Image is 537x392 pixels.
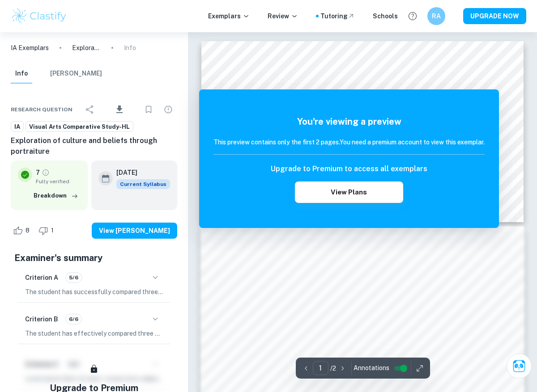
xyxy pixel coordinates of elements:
[116,179,170,189] div: This exemplar is based on the current syllabus. Feel free to refer to it for inspiration/ideas wh...
[354,363,389,373] span: Annotations
[11,64,32,84] button: Info
[320,11,355,21] a: Tutoring
[11,122,23,131] span: IA
[11,121,24,132] a: IA
[66,315,81,323] span: 6/6
[271,164,427,174] h6: Upgrade to Premium to access all exemplars
[50,64,102,84] button: [PERSON_NAME]
[11,43,49,53] a: IA Exemplars
[31,189,81,202] button: Breakdown
[101,98,138,121] div: Download
[295,181,403,203] button: View Plans
[36,177,81,185] span: Fully verified
[507,354,532,379] button: Ask Clai
[116,168,163,177] h6: [DATE]
[25,314,58,324] h6: Criterion B
[21,226,34,235] span: 8
[11,7,68,25] img: Clastify logo
[42,169,50,177] a: Grade fully verified
[92,223,177,239] button: View [PERSON_NAME]
[26,122,133,131] span: Visual Arts Comparative Study-HL
[36,168,40,177] p: 7
[213,115,485,128] h5: You're viewing a preview
[81,101,99,118] div: Share
[116,179,170,189] span: Current Syllabus
[26,121,133,132] a: Visual Arts Comparative Study-HL
[72,43,101,53] p: Exploration of culture and beliefs through portraiture
[140,101,158,118] div: Bookmark
[14,251,174,265] h5: Examiner's summary
[463,8,526,24] button: UPGRADE NOW
[25,273,58,282] h6: Criterion A
[159,101,177,118] div: Report issue
[330,363,336,373] p: / 2
[11,135,177,157] h6: Exploration of culture and beliefs through portraiture
[124,43,136,53] p: Info
[11,105,72,114] span: Research question
[405,8,420,24] button: Help and Feedback
[25,287,163,297] p: The student has successfully compared three artworks from at least two different artists, fulfill...
[213,137,485,147] h6: This preview contains only the first 2 pages. You need a premium account to view this exemplar.
[427,7,445,25] button: RA
[25,329,163,338] p: The student has effectively compared three artworks by two different artists, fulfilling the requ...
[11,223,34,238] div: Like
[208,11,250,21] p: Exemplars
[268,11,298,21] p: Review
[46,226,59,235] span: 1
[66,274,81,282] span: 5/6
[36,223,59,238] div: Dislike
[431,11,442,21] h6: RA
[373,11,398,21] a: Schools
